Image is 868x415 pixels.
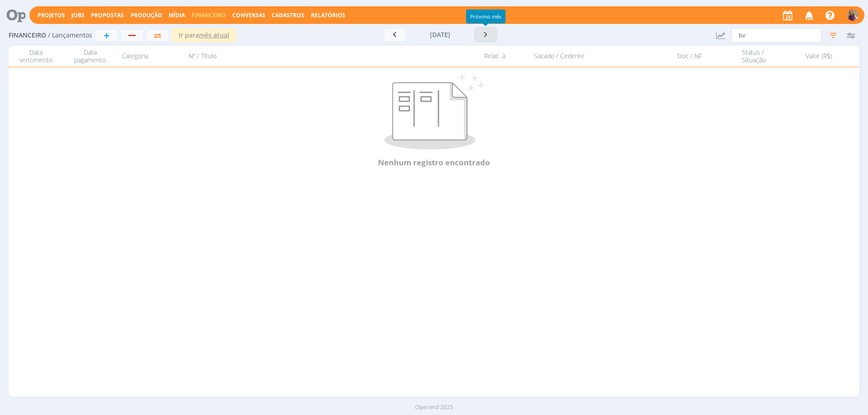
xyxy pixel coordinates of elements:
[172,28,236,42] button: Ir paramês atual
[847,9,859,21] img: A
[128,12,165,19] button: Produção
[480,48,529,64] div: Relac. à
[269,12,307,19] button: Cadastros
[189,52,217,60] span: Nº / Título
[311,11,345,19] a: Relatórios
[91,11,124,19] a: Propostas
[232,11,265,19] a: Conversas
[430,30,450,39] span: [DATE]
[466,9,505,23] div: Próximo mês
[9,48,63,64] div: Data vencimento
[189,12,229,19] button: Financeiro
[529,48,642,64] div: Sacado / Cedente
[38,11,65,19] a: Projetos
[783,48,837,64] div: Valor (R$)
[230,12,268,19] button: Conversas
[166,12,188,19] button: Mídia
[71,11,85,19] a: Jobs
[117,48,185,64] div: Categoria
[28,157,840,168] div: Nenhum registro encontrado
[731,28,821,42] input: Busca
[405,28,476,41] button: [DATE]
[69,12,87,19] button: Jobs
[63,48,117,64] div: Data pagamento
[737,48,783,64] div: Status / Situação
[131,11,162,19] a: Produção
[199,31,229,39] u: mês atual
[169,11,185,19] a: Mídia
[35,12,68,19] button: Projetos
[272,11,304,19] span: Cadastros
[96,30,118,41] button: +
[48,32,92,39] span: / Lançamentos
[384,74,484,149] img: Nenhum registro encontrado
[847,7,859,23] button: A
[308,12,348,19] button: Relatórios
[9,32,46,39] span: Financeiro
[104,30,110,41] span: +
[88,12,127,19] button: Propostas
[192,11,226,19] span: Financeiro
[642,48,737,64] div: Doc / NF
